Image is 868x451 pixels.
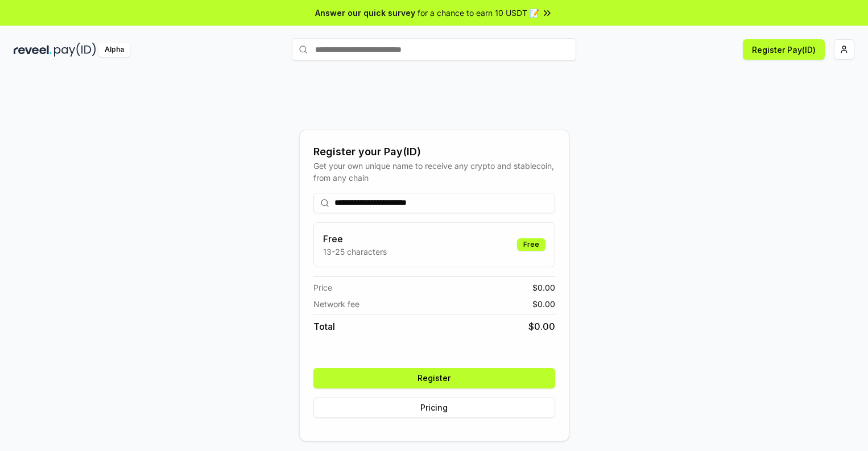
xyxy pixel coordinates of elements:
[517,238,545,251] div: Free
[532,282,555,293] span: $ 0.00
[418,7,539,19] span: for a chance to earn 10 USDT 📝
[532,298,555,310] span: $ 0.00
[313,320,335,333] span: Total
[313,144,555,160] div: Register your Pay(ID)
[14,43,52,57] img: reveel_dark
[313,282,332,293] span: Price
[313,160,555,184] div: Get your own unique name to receive any crypto and stablecoin, from any chain
[98,43,130,57] div: Alpha
[313,298,359,310] span: Network fee
[313,368,555,388] button: Register
[743,39,825,60] button: Register Pay(ID)
[54,43,96,57] img: pay_id
[528,320,555,333] span: $ 0.00
[315,7,415,19] span: Answer our quick survey
[313,398,555,418] button: Pricing
[323,246,387,258] p: 13-25 characters
[323,232,387,246] h3: Free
